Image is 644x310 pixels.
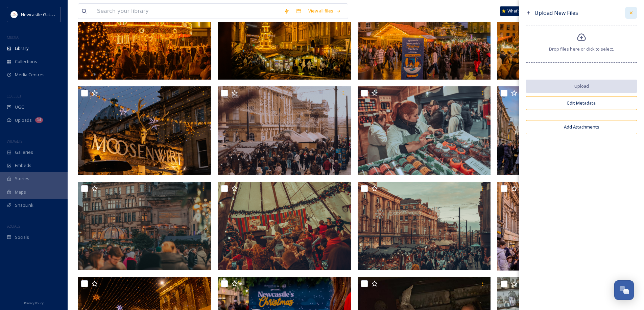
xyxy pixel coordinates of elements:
[218,182,351,271] img: image-72.jpg
[78,86,211,175] img: NE1 Xmas 24 053.JPG
[24,299,44,307] a: Privacy Policy
[15,175,29,182] span: Stories
[35,117,43,123] div: 14
[78,182,211,271] img: image-74.jpg
[15,117,32,123] span: Uploads
[11,11,18,18] img: DqD9wEUd_400x400.jpg
[15,149,33,156] span: Galleries
[7,35,19,40] span: MEDIA
[15,58,37,65] span: Collections
[218,86,351,175] img: image-157.jpg
[497,86,630,175] img: NE1 Xmas 24 074 - Copy.JPG
[534,9,578,17] span: Upload New Files
[526,96,637,110] button: Edit Metadata
[15,45,28,52] span: Library
[24,301,44,305] span: Privacy Policy
[614,280,634,300] button: Open Chat
[7,139,22,144] span: WIDGETS
[15,202,33,208] span: SnapLink
[358,182,491,271] img: image-21.jpg
[21,11,83,18] span: Newcastle Gateshead Initiative
[15,104,24,110] span: UGC
[94,4,281,19] input: Search your library
[15,189,26,195] span: Maps
[549,46,614,52] span: Drop files here or click to select.
[7,93,21,98] span: COLLECT
[305,4,344,18] a: View all files
[500,6,534,16] a: What's New
[15,162,31,169] span: Embeds
[497,182,630,271] img: NE1 Xmas 24 069.JPG
[7,224,20,229] span: SOCIALS
[15,72,45,78] span: Media Centres
[526,80,637,93] button: Upload
[358,86,491,175] img: image-77.jpg
[526,120,637,134] button: Add Attachments
[15,234,29,241] span: Socials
